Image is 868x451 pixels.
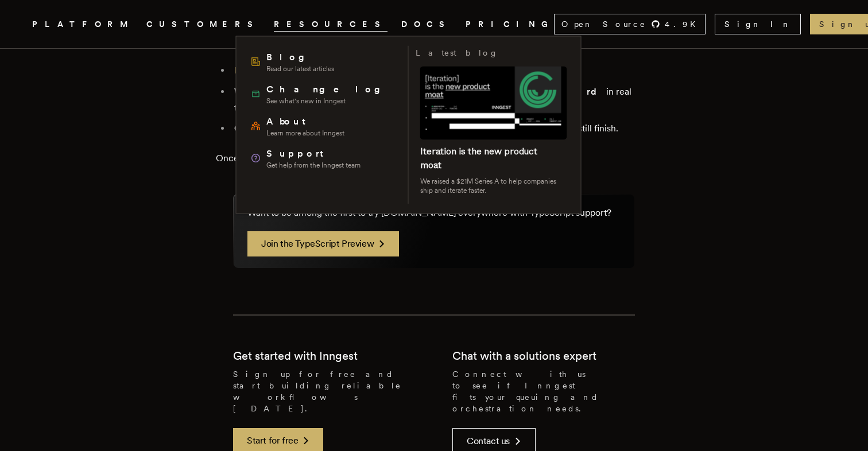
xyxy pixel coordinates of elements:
li: in real time. [231,84,652,116]
h2: Get started with Inngest [233,348,358,364]
a: PRICING [466,17,554,32]
a: Join the TypeScript Preview [247,231,399,256]
button: RESOURCES [274,17,387,32]
li: and watch the request still finish. [231,120,652,137]
a: ChangelogSee what's new in Inngest [246,78,401,110]
strong: Watch runs appear in the dashboard [234,86,606,97]
p: Connect with us to see if Inngest fits your queuing and orchestration needs. [452,368,635,414]
p: Sign up for free and start building reliable workflows [DATE]. [233,368,416,414]
span: Read our latest articles [266,64,334,73]
h2: Chat with a solutions expert [452,348,596,364]
span: Blog [266,50,334,64]
span: Support [266,147,361,161]
h3: Latest blog [416,46,498,60]
a: CUSTOMERS [146,17,260,32]
a: Read the docs [234,65,293,76]
span: About [266,115,344,129]
span: Get help from the Inngest team [266,161,361,170]
a: BlogRead our latest articles [246,46,401,78]
span: Open Source [561,18,646,30]
a: Sign In [715,14,801,34]
span: See what's new in Inngest [266,96,389,106]
a: DOCS [401,17,452,32]
li: and wrap your first API call with . [231,63,652,79]
span: Learn more about Inngest [266,129,344,138]
span: 4.9 K [665,18,703,30]
a: Iteration is the new product moat [420,146,537,170]
span: Changelog [266,83,389,96]
a: SupportGet help from the Inngest team [246,142,401,174]
strong: Crash your server for fun [234,123,485,134]
a: AboutLearn more about Inngest [246,110,401,142]
p: Once you've seen it work, you won't want to ship another endpoint without it. [216,150,652,166]
button: PLATFORM [32,17,133,32]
